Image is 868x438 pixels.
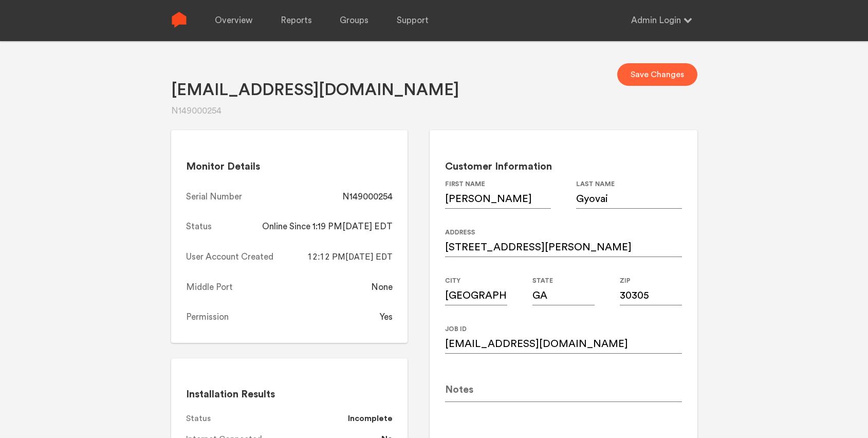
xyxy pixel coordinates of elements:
div: Serial Number [186,191,242,203]
div: Permission [186,311,229,323]
dd: Incomplete [348,408,393,429]
div: Middle Port [186,281,233,294]
h1: [EMAIL_ADDRESS][DOMAIN_NAME] [171,80,459,101]
div: Yes [380,311,393,323]
div: N149000254 [342,191,393,203]
div: None [371,281,393,294]
h2: Monitor Details [186,160,392,173]
button: Save Changes [617,63,697,86]
h2: Installation Results [186,388,392,401]
img: Sense Logo [171,12,187,28]
span: Status [186,412,342,425]
h2: Customer Information [445,160,682,173]
div: Status [186,221,212,233]
div: N149000254 [171,105,459,117]
div: User Account Created [186,251,273,263]
div: Online Since 1:19 PM[DATE] EDT [262,221,393,233]
span: 12:12 PM[DATE] EDT [307,251,393,262]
